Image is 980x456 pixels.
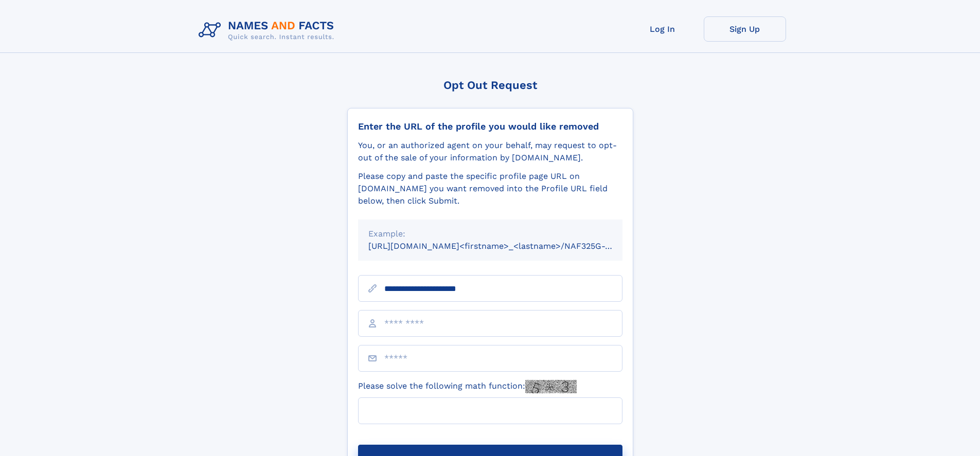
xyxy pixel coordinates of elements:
a: Sign Up [704,16,786,42]
div: You, or an authorized agent on your behalf, may request to opt-out of the sale of your informatio... [358,139,622,164]
div: Opt Out Request [347,79,633,92]
label: Please solve the following math function: [358,380,577,393]
div: Please copy and paste the specific profile page URL on [DOMAIN_NAME] you want removed into the Pr... [358,170,622,207]
img: Logo Names and Facts [194,16,343,44]
div: Example: [368,228,612,240]
div: Enter the URL of the profile you would like removed [358,121,622,132]
a: Log In [621,16,704,42]
small: [URL][DOMAIN_NAME]<firstname>_<lastname>/NAF325G-xxxxxxxx [368,241,642,251]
